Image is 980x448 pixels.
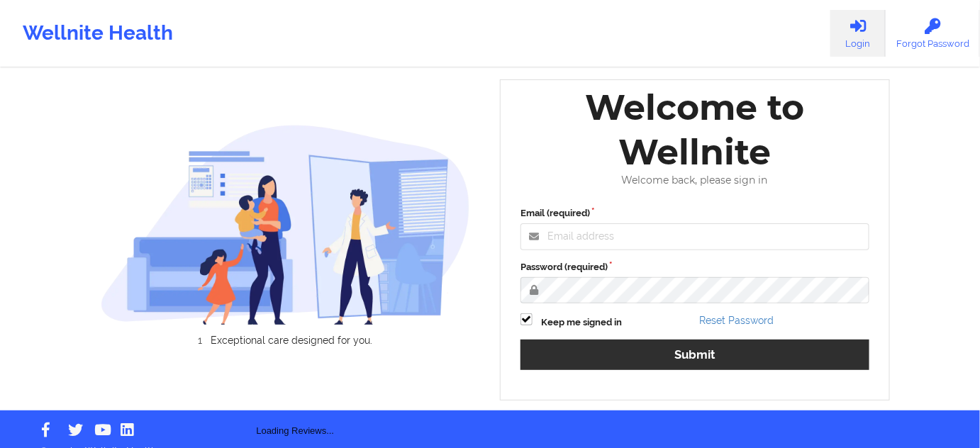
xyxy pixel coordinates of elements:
[113,335,470,346] li: Exceptional care designed for you.
[101,124,471,325] img: wellnite-auth-hero_200.c722682e.png
[511,85,879,174] div: Welcome to Wellnite
[520,260,869,274] label: Password (required)
[520,206,869,220] label: Email (required)
[520,340,869,370] button: Submit
[830,10,886,57] a: Login
[511,174,879,186] div: Welcome back, please sign in
[700,315,774,326] a: Reset Password
[541,315,622,330] label: Keep me signed in
[101,370,491,438] div: Loading Reviews...
[886,10,980,57] a: Forgot Password
[520,223,869,250] input: Email address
